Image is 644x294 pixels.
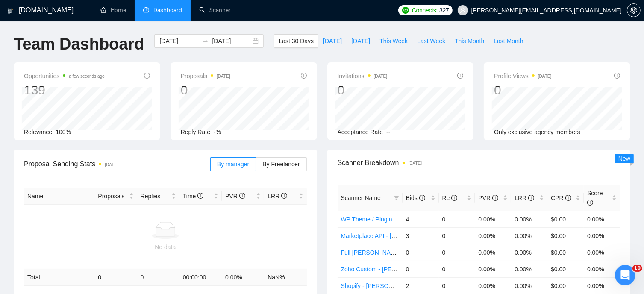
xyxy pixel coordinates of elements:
td: 0 [137,269,179,286]
td: 0.00% [511,211,547,227]
td: 0.00% [584,261,620,277]
span: 100% [56,129,71,135]
span: Invitations [338,71,388,81]
td: Total [24,269,94,286]
span: info-circle [239,193,245,199]
span: to [202,38,209,44]
td: 0 [439,261,475,277]
button: [DATE] [318,34,347,48]
span: dashboard [143,7,149,13]
span: info-circle [301,73,307,79]
time: [DATE] [217,74,230,79]
span: Time [183,193,203,200]
td: 0 [403,244,439,261]
time: [DATE] [409,161,422,165]
td: $0.00 [547,261,584,277]
span: info-circle [419,195,425,201]
a: setting [627,7,641,14]
span: [DATE] [351,36,370,46]
span: PVR [478,194,498,201]
time: [DATE] [538,74,551,79]
button: This Month [450,34,489,48]
input: Start date [159,36,198,46]
a: WP Theme / Plugin - [PERSON_NAME] [341,216,447,223]
span: Proposals [98,191,127,201]
td: $0.00 [547,277,584,294]
td: NaN % [264,269,306,286]
span: info-circle [451,195,457,201]
span: LRR [515,194,534,201]
td: 0 [403,261,439,277]
td: 0.00% [584,277,620,294]
div: No data [27,242,303,252]
span: Relevance [24,129,52,135]
span: info-circle [492,195,498,201]
span: filter [392,191,401,204]
td: 4 [403,211,439,227]
td: 0.00% [475,227,511,244]
span: info-circle [587,200,593,206]
span: Acceptance Rate [338,129,383,135]
span: filter [394,195,399,200]
span: Re [442,194,458,201]
span: info-circle [528,195,534,201]
span: info-circle [281,193,287,199]
span: LRR [268,193,287,200]
span: info-circle [197,193,203,199]
button: setting [627,3,641,17]
span: New [618,155,630,162]
span: Dashboard [153,6,182,14]
img: upwork-logo.png [402,7,409,14]
td: 0 [439,277,475,294]
span: swap-right [202,38,209,44]
iframe: Intercom live chat [615,265,635,285]
span: setting [627,7,640,14]
td: 0 [439,227,475,244]
span: Bids [406,194,425,201]
span: By Freelancer [262,161,300,168]
td: 00:00:00 [179,269,222,286]
td: 0.00% [511,277,547,294]
span: -- [386,129,390,135]
a: Full [PERSON_NAME] [341,249,402,256]
a: Marketplace API - [GEOGRAPHIC_DATA] [341,232,452,239]
span: Proposals [181,71,230,81]
span: This Month [455,36,484,46]
span: Only exclusive agency members [494,129,580,135]
td: 0 [439,244,475,261]
td: $0.00 [547,227,584,244]
span: CPR [551,194,571,201]
td: 0 [94,269,137,286]
a: searchScanner [199,6,231,14]
span: info-circle [144,73,150,79]
td: 0.00% [511,227,547,244]
button: Last Week [412,34,450,48]
td: 0.00% [584,211,620,227]
span: Proposal Sending Stats [24,159,210,169]
a: homeHome [100,6,126,14]
span: By manager [217,161,249,168]
td: $0.00 [547,211,584,227]
span: Scanner Breakdown [338,157,620,168]
span: info-circle [614,73,620,79]
td: 0.00% [584,227,620,244]
div: 139 [24,82,105,98]
td: 2 [403,277,439,294]
input: End date [212,36,251,46]
th: Name [24,188,94,205]
span: Connects: [412,6,438,15]
td: 0.00% [584,244,620,261]
span: Last Month [494,36,523,46]
div: 0 [338,82,388,98]
time: [DATE] [105,162,118,167]
span: info-circle [565,195,571,201]
img: logo [7,4,13,18]
span: Replies [141,191,170,201]
span: 327 [439,6,449,15]
td: 0.00% [475,211,511,227]
a: Zoho Custom - [PERSON_NAME] [341,266,432,273]
span: info-circle [457,73,463,79]
th: Replies [137,188,179,205]
span: Last Week [417,36,445,46]
h1: Team Dashboard [14,34,144,54]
